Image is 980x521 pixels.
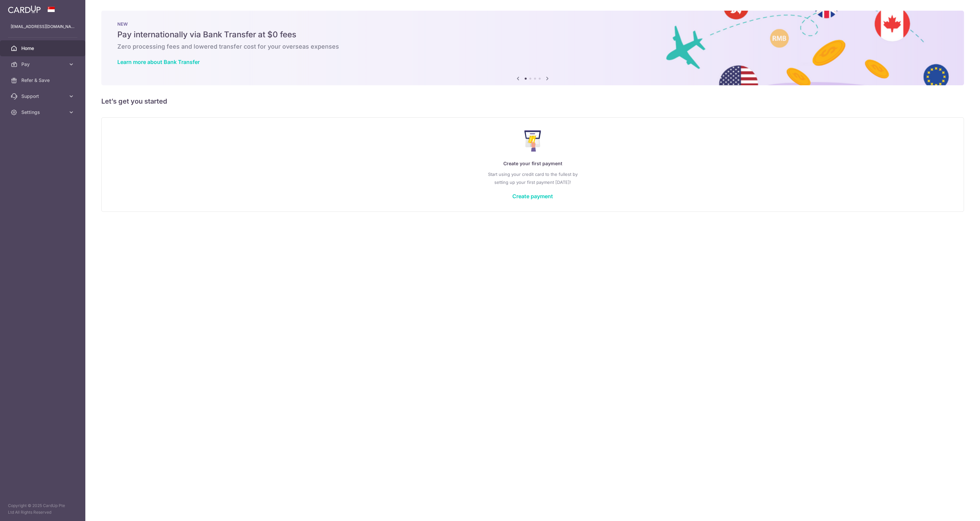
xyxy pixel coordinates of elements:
[21,93,65,100] span: Support
[512,193,553,200] a: Create payment
[8,5,41,13] img: CardUp
[937,501,973,518] iframe: Opens a widget where you can find more information
[21,61,65,68] span: Pay
[21,45,65,52] span: Home
[101,11,964,85] img: Bank transfer banner
[21,77,65,84] span: Refer & Save
[115,160,950,168] p: Create your first payment
[117,21,948,27] p: NEW
[115,170,950,186] p: Start using your credit card to the fullest by setting up your first payment [DATE]!
[101,96,964,107] h5: Let’s get you started
[11,23,75,30] p: [EMAIL_ADDRESS][DOMAIN_NAME]
[21,109,65,116] span: Settings
[524,130,541,152] img: Make Payment
[117,43,948,51] h6: Zero processing fees and lowered transfer cost for your overseas expenses
[117,29,948,40] h5: Pay internationally via Bank Transfer at $0 fees
[117,59,200,65] a: Learn more about Bank Transfer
